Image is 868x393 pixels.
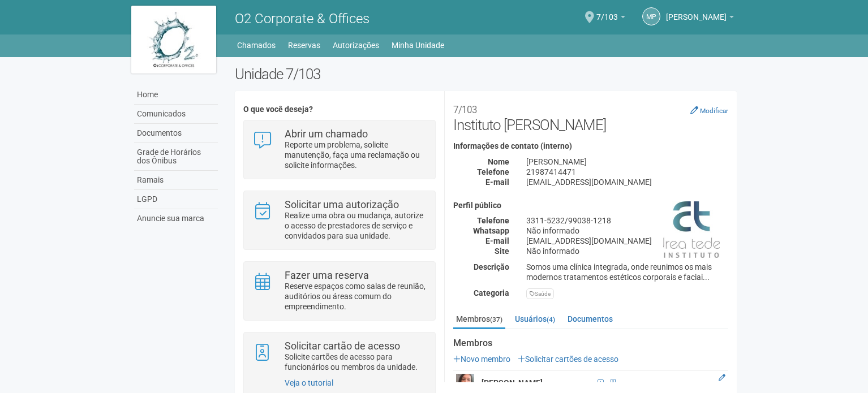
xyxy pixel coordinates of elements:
[719,374,725,382] a: Editar membro
[518,177,737,187] div: [EMAIL_ADDRESS][DOMAIN_NAME]
[700,107,728,115] small: Modificar
[237,37,276,53] a: Chamados
[252,270,426,312] a: Fazer uma reserva Reserve espaços como salas de reunião, auditórios ou áreas comum do empreendime...
[663,201,720,258] img: business.png
[131,6,216,74] img: logo.jpg
[453,104,477,115] small: 7/103
[252,341,426,372] a: Solicitar cartão de acesso Solicite cartões de acesso para funcionários ou membros da unidade.
[690,106,728,115] a: Modificar
[285,140,427,170] p: Reporte um problema, solicite manutenção, faça uma reclamação ou solicite informações.
[485,178,509,187] strong: E-mail
[252,200,426,241] a: Solicitar uma autorização Realize uma obra ou mudança, autorize o acesso de prestadores de serviç...
[474,262,509,271] strong: Descrição
[243,105,435,114] h4: O que você deseja?
[473,226,509,235] strong: Whatsapp
[518,355,618,364] a: Solicitar cartões de acesso
[453,201,728,210] h4: Perfil público
[285,340,400,352] strong: Solicitar cartão de acesso
[512,310,558,327] a: Usuários(4)
[518,167,737,177] div: 21987414471
[134,171,218,190] a: Ramais
[482,378,543,387] strong: [PERSON_NAME]
[134,143,218,171] a: Grade de Horários dos Ônibus
[474,288,509,297] strong: Categoria
[490,316,502,323] small: (37)
[477,216,509,225] strong: Telefone
[518,236,737,246] div: [EMAIL_ADDRESS][DOMAIN_NAME]
[477,167,509,176] strong: Telefone
[285,269,369,281] strong: Fazer uma reserva
[453,355,510,364] a: Novo membro
[666,2,727,21] span: Marcia Porto
[488,157,509,166] strong: Nome
[526,288,554,299] div: Saúde
[518,226,737,236] div: Não informado
[285,198,399,210] strong: Solicitar uma autorização
[642,7,660,25] a: MP
[456,374,474,392] img: user.png
[333,37,379,53] a: Autorizações
[495,247,509,256] strong: Site
[666,14,734,23] a: [PERSON_NAME]
[285,281,427,312] p: Reserve espaços como salas de reunião, auditórios ou áreas comum do empreendimento.
[134,190,218,209] a: LGPD
[134,105,218,124] a: Comunicados
[134,209,218,228] a: Anuncie sua marca
[252,129,426,170] a: Abrir um chamado Reporte um problema, solicite manutenção, faça uma reclamação ou solicite inform...
[518,157,737,167] div: [PERSON_NAME]
[453,310,505,329] a: Membros(37)
[596,2,618,21] span: 7/103
[134,85,218,105] a: Home
[485,236,509,245] strong: E-mail
[453,142,728,150] h4: Informações de contato (interno)
[518,215,737,226] div: 3311-5232/99038-1218
[453,338,728,348] strong: Membros
[518,262,737,282] div: Somos uma clínica integrada, onde reunimos os mais modernos tratamentos estéticos corporais e fac...
[547,316,555,323] small: (4)
[285,210,427,241] p: Realize uma obra ou mudança, autorize o acesso de prestadores de serviço e convidados para sua un...
[565,310,616,327] a: Documentos
[288,37,320,53] a: Reservas
[285,352,427,372] p: Solicite cartões de acesso para funcionários ou membros da unidade.
[518,246,737,256] div: Não informado
[134,124,218,143] a: Documentos
[285,378,333,387] a: Veja o tutorial
[235,11,369,27] span: O2 Corporate & Offices
[235,66,737,83] h2: Unidade 7/103
[285,128,368,140] strong: Abrir um chamado
[392,37,444,53] a: Minha Unidade
[596,14,625,23] a: 7/103
[453,100,728,133] h2: Instituto [PERSON_NAME]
